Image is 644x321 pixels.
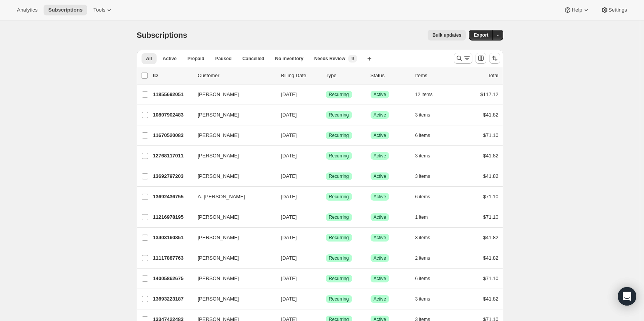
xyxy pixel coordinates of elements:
[374,112,386,118] span: Active
[153,191,499,202] div: 13692436755A. [PERSON_NAME][DATE]SuccessRecurringSuccessActive6 items$71.10
[329,275,349,282] span: Recurring
[153,91,192,98] p: 11855692051
[153,212,499,223] div: 11216978195[PERSON_NAME][DATE]SuccessRecurringSuccessActive1 item$71.10
[609,7,627,13] span: Settings
[371,72,409,79] p: Status
[415,173,430,179] span: 3 items
[193,150,270,162] button: [PERSON_NAME]
[351,56,354,62] span: 9
[193,170,270,182] button: [PERSON_NAME]
[198,132,239,139] span: [PERSON_NAME]
[275,56,303,62] span: No inventory
[281,255,297,261] span: [DATE]
[363,53,376,64] button: Create new view
[193,191,270,203] button: A. [PERSON_NAME]
[415,72,454,79] div: Items
[243,56,265,62] span: Cancelled
[374,214,386,220] span: Active
[193,211,270,223] button: [PERSON_NAME]
[415,255,430,261] span: 2 items
[329,91,349,98] span: Recurring
[415,235,430,241] span: 3 items
[483,296,499,302] span: $41.82
[374,91,386,98] span: Active
[480,91,499,97] span: $117.12
[153,110,499,120] div: 10807902483[PERSON_NAME][DATE]SuccessRecurringSuccessActive3 items$41.82
[415,171,439,182] button: 3 items
[326,72,364,79] div: Type
[198,172,239,180] span: [PERSON_NAME]
[193,88,270,101] button: [PERSON_NAME]
[329,296,349,302] span: Recurring
[415,150,439,161] button: 3 items
[198,234,239,242] span: [PERSON_NAME]
[489,53,500,64] button: Sort the results
[483,173,499,179] span: $41.82
[281,153,297,159] span: [DATE]
[374,173,386,179] span: Active
[89,5,118,15] button: Tools
[329,194,349,200] span: Recurring
[488,72,498,79] p: Total
[415,212,437,223] button: 1 item
[153,193,192,201] p: 13692436755
[153,132,192,139] p: 11670520083
[474,32,488,38] span: Export
[432,32,461,38] span: Bulk updates
[329,255,349,261] span: Recurring
[153,273,499,284] div: 14005862675[PERSON_NAME][DATE]SuccessRecurringSuccessActive6 items$71.10
[415,294,439,304] button: 3 items
[281,132,297,138] span: [DATE]
[483,132,499,138] span: $71.10
[374,194,386,200] span: Active
[415,89,441,100] button: 12 items
[146,56,152,62] span: All
[153,275,192,282] p: 14005862675
[193,252,270,264] button: [PERSON_NAME]
[198,213,239,221] span: [PERSON_NAME]
[153,171,499,182] div: 13692797203[PERSON_NAME][DATE]SuccessRecurringSuccessActive3 items$41.82
[415,112,430,118] span: 3 items
[483,194,499,199] span: $71.10
[415,91,433,98] span: 12 items
[153,232,499,243] div: 13403160851[PERSON_NAME][DATE]SuccessRecurringSuccessActive3 items$41.82
[374,255,386,261] span: Active
[153,172,192,180] p: 13692797203
[483,275,499,281] span: $71.10
[483,235,499,240] span: $41.82
[153,130,499,141] div: 11670520083[PERSON_NAME][DATE]SuccessRecurringSuccessActive6 items$71.10
[153,254,192,262] p: 11117887763
[187,56,204,62] span: Prepaid
[374,275,386,282] span: Active
[153,234,192,242] p: 13403160851
[281,173,297,179] span: [DATE]
[374,235,386,241] span: Active
[198,152,239,160] span: [PERSON_NAME]
[193,231,270,244] button: [PERSON_NAME]
[374,132,386,139] span: Active
[329,112,349,118] span: Recurring
[153,295,192,303] p: 13693223187
[153,253,499,264] div: 11117887763[PERSON_NAME][DATE]SuccessRecurringSuccessActive2 items$41.82
[475,53,486,64] button: Customize table column order and visibility
[215,56,232,62] span: Paused
[93,7,105,13] span: Tools
[415,110,439,120] button: 3 items
[374,153,386,159] span: Active
[415,132,430,139] span: 6 items
[374,296,386,302] span: Active
[153,72,499,79] div: IDCustomerBilling DateTypeStatusItemsTotal
[153,213,192,221] p: 11216978195
[618,287,636,306] div: Open Intercom Messenger
[281,112,297,118] span: [DATE]
[415,253,439,264] button: 2 items
[559,5,594,15] button: Help
[198,254,239,262] span: [PERSON_NAME]
[483,112,499,118] span: $41.82
[415,191,439,202] button: 6 items
[48,7,83,13] span: Subscriptions
[153,150,499,161] div: 12768117011[PERSON_NAME][DATE]SuccessRecurringSuccessActive3 items$41.82
[193,293,270,305] button: [PERSON_NAME]
[415,275,430,282] span: 6 items
[415,214,428,220] span: 1 item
